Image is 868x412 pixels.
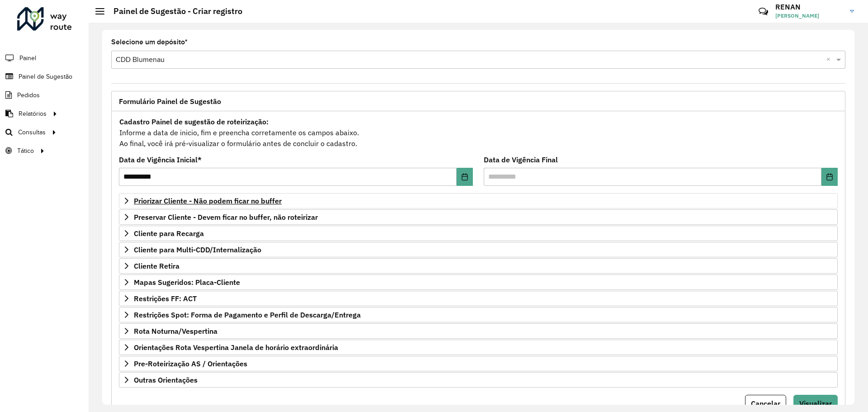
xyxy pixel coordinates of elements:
[19,109,47,118] span: Relatórios
[119,226,838,241] a: Cliente para Recarga
[793,395,838,412] button: Visualizar
[134,213,318,221] span: Preservar Cliente - Devem ficar no buffer, não roteirizar
[134,295,197,302] span: Restrições FF: ACT
[134,197,282,204] span: Priorizar Cliente - Não podem ficar no buffer
[134,327,217,335] span: Rota Noturna/Vespertina
[821,168,838,186] button: Choose Date
[119,323,838,339] a: Rota Noturna/Vespertina
[119,193,838,208] a: Priorizar Cliente - Não podem ficar no buffer
[19,53,36,63] span: Painel
[134,279,240,286] span: Mapas Sugeridos: Placa-Cliente
[119,291,838,306] a: Restrições FF: ACT
[119,117,269,126] strong: Cadastro Painel de sugestão de roteirização:
[119,307,838,322] a: Restrições Spot: Forma de Pagamento e Perfil de Descarga/Entrega
[826,54,834,65] span: Clear all
[119,275,838,290] a: Mapas Sugeridos: Placa-Cliente
[134,344,338,351] span: Orientações Rota Vespertina Janela de horário extraordinária
[754,2,773,21] a: Contato Rápido
[134,230,204,237] span: Cliente para Recarga
[119,209,838,225] a: Preservar Cliente - Devem ficar no buffer, não roteirizar
[484,154,558,165] label: Data de Vigência Final
[134,376,198,384] span: Outras Orientações
[119,258,838,274] a: Cliente Retira
[457,168,473,186] button: Choose Date
[119,154,202,165] label: Data de Vigência Inicial
[119,372,838,388] a: Outras Orientações
[119,356,838,371] a: Pre-Roteirização AS / Orientações
[119,340,838,355] a: Orientações Rota Vespertina Janela de horário extraordinária
[751,399,780,408] span: Cancelar
[134,262,179,270] span: Cliente Retira
[775,3,843,11] h3: RENAN
[104,6,242,16] h2: Painel de Sugestão - Criar registro
[134,246,261,253] span: Cliente para Multi-CDD/Internalização
[119,116,838,149] div: Informe a data de inicio, fim e preencha corretamente os campos abaixo. Ao final, você irá pré-vi...
[134,360,247,367] span: Pre-Roteirização AS / Orientações
[799,399,832,408] span: Visualizar
[17,90,40,100] span: Pedidos
[745,395,786,412] button: Cancelar
[18,128,46,137] span: Consultas
[17,146,34,156] span: Tático
[134,311,361,318] span: Restrições Spot: Forma de Pagamento e Perfil de Descarga/Entrega
[775,12,843,20] span: [PERSON_NAME]
[119,98,221,105] span: Formulário Painel de Sugestão
[19,72,72,81] span: Painel de Sugestão
[111,37,188,47] label: Selecione um depósito
[119,242,838,257] a: Cliente para Multi-CDD/Internalização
